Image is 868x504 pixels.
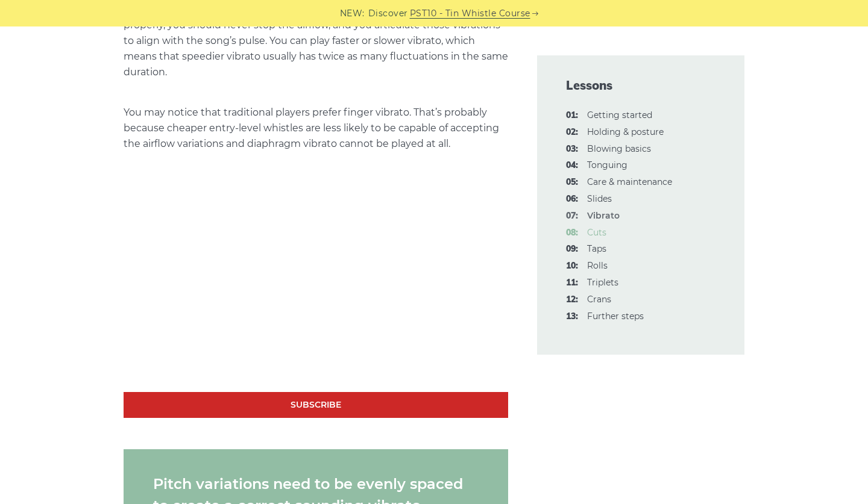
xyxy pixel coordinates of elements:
[587,210,620,221] strong: Vibrato
[566,259,578,273] span: 10:
[587,193,612,204] a: 06:Slides
[566,125,578,140] span: 02:
[587,243,606,254] a: 09:Taps
[566,226,578,240] span: 08:
[566,242,578,257] span: 09:
[587,227,606,238] a: 08:Cuts
[566,108,578,123] span: 01:
[566,142,578,157] span: 03:
[124,392,508,418] a: Subscribe
[124,176,508,392] iframe: Vibrato Technique - Irish Tin Whistle Tutorial
[587,277,618,288] a: 11:Triplets
[566,276,578,290] span: 11:
[566,192,578,207] span: 06:
[124,105,508,152] p: You may notice that traditional players prefer finger vibrato. That’s probably because cheaper en...
[566,310,578,324] span: 13:
[566,77,715,94] span: Lessons
[410,7,530,20] a: PST10 - Tin Whistle Course
[566,175,578,190] span: 05:
[587,110,652,120] a: 01:Getting started
[587,260,608,271] a: 10:Rolls
[566,158,578,173] span: 04:
[566,209,578,223] span: 07:
[587,294,611,305] a: 12:Crans
[587,143,651,154] a: 03:Blowing basics
[566,293,578,307] span: 12:
[368,7,408,20] span: Discover
[587,176,672,187] a: 05:Care & maintenance
[587,126,664,137] a: 02:Holding & posture
[587,311,644,322] a: 13:Further steps
[340,7,365,20] span: NEW:
[587,160,627,170] a: 04:Tonguing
